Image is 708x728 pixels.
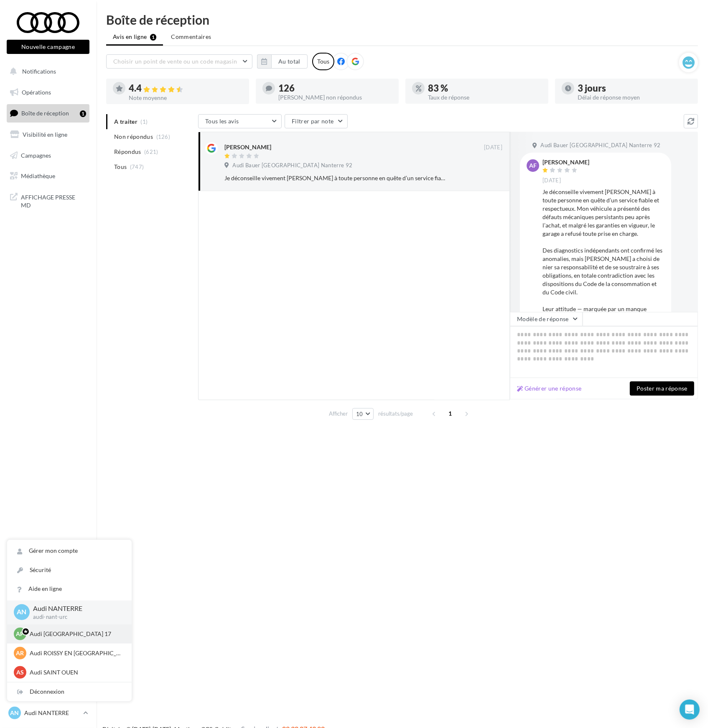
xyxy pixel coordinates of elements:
div: Je déconseille vivement [PERSON_NAME] à toute personne en quête d’un service fiable et respectueu... [542,188,665,363]
span: 1 [444,407,457,420]
button: Notifications [5,63,88,80]
button: Filtrer par note [285,114,348,128]
div: [PERSON_NAME] non répondus [278,95,392,100]
button: Au total [271,54,308,69]
span: (126) [156,133,171,140]
a: AN Audi NANTERRE [7,705,89,721]
span: af [529,161,537,170]
a: Campagnes [5,147,91,164]
span: Répondus [114,148,141,156]
span: AS [16,668,24,677]
div: 3 jours [578,84,691,93]
span: 10 [356,411,363,417]
p: Audi ROISSY EN [GEOGRAPHIC_DATA] [30,649,122,657]
div: 4.4 [129,84,242,93]
span: Campagnes [21,151,51,158]
span: AFFICHAGE PRESSE MD [21,192,86,209]
button: Tous les avis [198,114,282,128]
span: Visibilité en ligne [23,131,67,138]
a: Médiathèque [5,167,91,185]
div: Boîte de réception [106,13,698,26]
button: Choisir un point de vente ou un code magasin [106,54,252,69]
span: Tous les avis [205,118,239,125]
span: Afficher [329,410,348,418]
a: Aide en ligne [7,580,132,598]
button: Modèle de réponse [510,312,583,326]
span: AN [17,608,27,617]
span: (747) [130,163,144,170]
span: (621) [144,148,158,155]
a: AFFICHAGE PRESSE MD [5,188,91,213]
span: Choisir un point de vente ou un code magasin [113,58,237,65]
span: Non répondus [114,133,153,141]
span: Boîte de réception [21,110,69,117]
span: Notifications [22,68,56,75]
div: Tous [312,53,334,70]
a: Visibilité en ligne [5,126,91,143]
a: Gérer mon compte [7,542,132,560]
div: [PERSON_NAME] [224,143,271,151]
div: 126 [278,84,392,93]
span: Audi Bauer [GEOGRAPHIC_DATA] Nanterre 92 [540,142,660,149]
span: Commentaires [171,33,211,41]
button: Au total [257,54,308,69]
div: Taux de réponse [428,95,542,100]
span: [DATE] [484,144,502,151]
div: [PERSON_NAME] [542,159,589,165]
div: Délai de réponse moyen [578,95,691,100]
button: 10 [352,408,374,420]
span: AP [16,630,24,638]
p: Audi NANTERRE [24,709,80,717]
a: Opérations [5,84,91,101]
p: Audi SAINT OUEN [30,668,122,677]
button: Générer une réponse [514,383,585,393]
div: 83 % [428,84,542,93]
div: Déconnexion [7,682,132,701]
div: Je déconseille vivement [PERSON_NAME] à toute personne en quête d’un service fiable et respectueu... [224,174,448,182]
div: Note moyenne [129,95,242,101]
span: Tous [114,163,127,171]
span: résultats/page [378,410,413,418]
a: Sécurité [7,561,132,580]
span: AR [16,649,24,657]
div: 1 [80,110,86,117]
p: Audi [GEOGRAPHIC_DATA] 17 [30,630,122,638]
span: [DATE] [542,177,561,184]
button: Poster ma réponse [630,381,694,396]
span: AN [10,709,19,717]
div: Open Intercom Messenger [680,700,700,720]
p: Audi NANTERRE [33,604,118,613]
span: Audi Bauer [GEOGRAPHIC_DATA] Nanterre 92 [232,162,352,169]
a: Boîte de réception1 [5,104,91,122]
p: audi-nant-urc [33,613,118,621]
span: Opérations [22,89,51,96]
button: Nouvelle campagne [7,40,89,54]
span: Médiathèque [21,172,55,179]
